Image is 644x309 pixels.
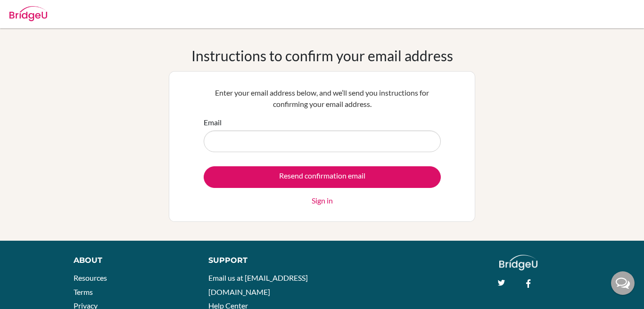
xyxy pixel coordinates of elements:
a: Resources [74,273,107,282]
a: Email us at [EMAIL_ADDRESS][DOMAIN_NAME] [208,273,308,296]
label: Email [204,117,222,128]
img: logo_white@2x-f4f0deed5e89b7ecb1c2cc34c3e3d731f90f0f143d5ea2071677605dd97b5244.png [499,255,537,270]
h1: Instructions to confirm your email address [191,47,453,64]
input: Resend confirmation email [204,166,441,188]
p: Enter your email address below, and we’ll send you instructions for confirming your email address. [204,87,441,110]
div: About [74,255,187,266]
div: Support [208,255,313,266]
img: Bridge-U [9,6,47,21]
a: Sign in [312,195,333,206]
a: Terms [74,287,93,296]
